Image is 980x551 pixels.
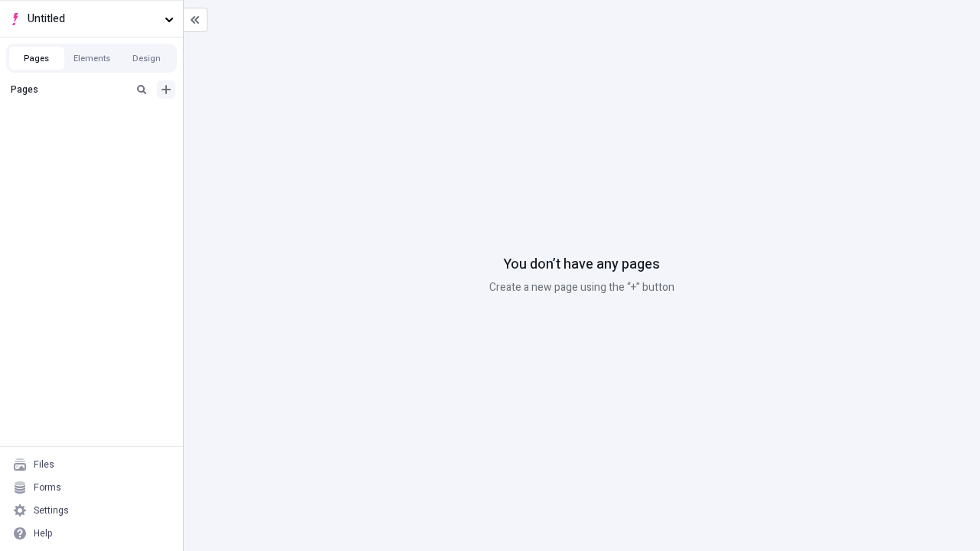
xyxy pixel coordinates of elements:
button: Design [119,47,175,70]
div: Forms [34,481,61,494]
p: You don’t have any pages [504,255,660,275]
div: Pages [11,83,126,96]
button: Elements [64,47,119,70]
p: Create a new page using the “+” button [489,279,675,296]
span: Untitled [28,11,158,28]
div: Files [34,458,54,471]
button: Pages [9,47,64,70]
div: Settings [34,504,69,517]
button: Add new [157,80,175,99]
div: Help [34,527,53,540]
